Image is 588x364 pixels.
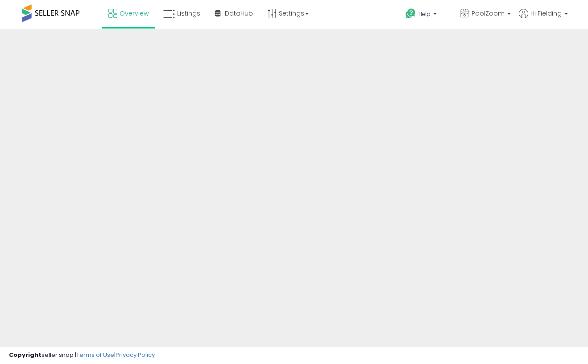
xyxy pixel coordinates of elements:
span: Overview [120,9,149,18]
a: Help [398,1,452,29]
span: Help [418,10,431,18]
strong: Copyright [9,351,41,359]
a: Terms of Use [76,351,114,359]
div: seller snap | | [9,351,155,360]
a: Privacy Policy [116,351,155,359]
span: Listings [177,9,200,18]
i: Get Help [405,8,416,19]
span: PoolZoom [472,9,505,18]
span: Hi Fielding [530,9,562,18]
a: Hi Fielding [519,9,568,29]
span: DataHub [225,9,253,18]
